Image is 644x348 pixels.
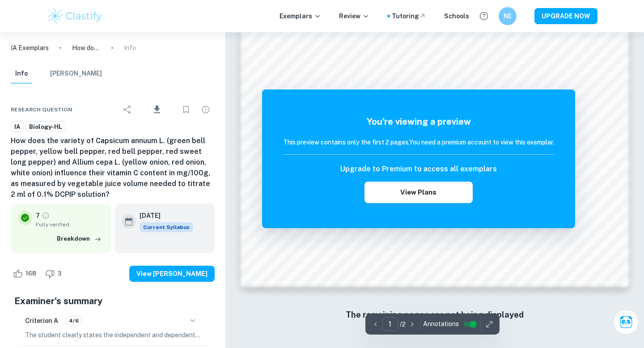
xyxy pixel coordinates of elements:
[614,310,639,335] button: Ask Clai
[499,7,517,25] button: NE
[283,137,554,147] h6: This preview contains only the first 2 pages. You need a premium account to view this exemplar.
[280,11,321,21] p: Exemplars
[444,11,469,21] a: Schools
[259,309,610,321] h6: The remaining pages are not being displayed
[36,221,104,229] span: Fully verified
[503,11,513,21] h6: NE
[47,7,103,25] img: Clastify logo
[140,211,186,221] h6: [DATE]
[11,121,24,132] a: IA
[140,222,193,232] span: Current Syllabus
[283,115,554,128] h5: You're viewing a preview
[423,319,459,329] span: Annotations
[25,330,200,340] p: The student clearly states the independent and dependent variables in the research question, spec...
[534,8,597,24] button: UPGRADE NOW
[11,123,23,132] span: IA
[53,269,67,278] span: 3
[25,121,66,132] a: Biology-HL
[25,316,58,326] h6: Criterion A
[11,64,32,84] button: Info
[26,123,65,132] span: Biology-HL
[400,319,406,329] p: / 2
[339,11,369,21] p: Review
[140,222,193,232] div: This exemplar is based on the current syllabus. Feel free to refer to it for inspiration/ideas wh...
[11,106,72,114] span: Research question
[50,64,102,84] button: [PERSON_NAME]
[124,43,136,53] p: Info
[119,101,136,119] div: Share
[476,8,491,24] button: Help and Feedback
[66,317,82,325] span: 4/6
[11,43,49,53] a: IA Exemplars
[138,98,175,121] div: Download
[36,211,40,221] p: 7
[43,267,67,281] div: Dislike
[364,182,473,203] button: View Plans
[11,267,41,281] div: Like
[197,101,215,119] div: Report issue
[14,294,211,308] h5: Examiner's summary
[42,212,50,220] a: Grade fully verified
[129,266,215,282] button: View [PERSON_NAME]
[55,232,104,246] button: Breakdown
[11,136,215,200] h6: How does the variety of Capsicum annuum L. (green bell pepper, yellow bell pepper, red bell peppe...
[72,43,101,53] p: How does the variety of Capsicum annuum L. (green bell pepper, yellow bell pepper, red bell peppe...
[177,101,195,119] div: Bookmark
[340,164,497,174] h6: Upgrade to Premium to access all exemplars
[392,11,426,21] a: Tutoring
[21,269,41,278] span: 168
